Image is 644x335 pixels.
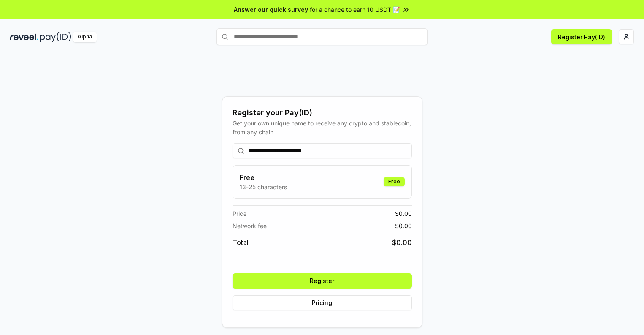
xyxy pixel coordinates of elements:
[233,221,267,230] span: Network fee
[240,172,287,182] h3: Free
[310,5,400,14] span: for a chance to earn 10 USDT 📝
[233,237,249,248] span: Total
[233,209,246,218] span: Price
[551,29,612,44] button: Register Pay(ID)
[392,237,412,248] span: $ 0.00
[240,182,287,191] p: 13-25 characters
[73,32,97,42] div: Alpha
[234,5,308,14] span: Answer our quick survey
[10,32,38,42] img: reveel_dark
[233,107,412,119] div: Register your Pay(ID)
[395,221,412,230] span: $ 0.00
[233,273,412,289] button: Register
[40,32,71,42] img: pay_id
[233,295,412,310] button: Pricing
[395,209,412,218] span: $ 0.00
[384,177,405,186] div: Free
[233,119,412,136] div: Get your own unique name to receive any crypto and stablecoin, from any chain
